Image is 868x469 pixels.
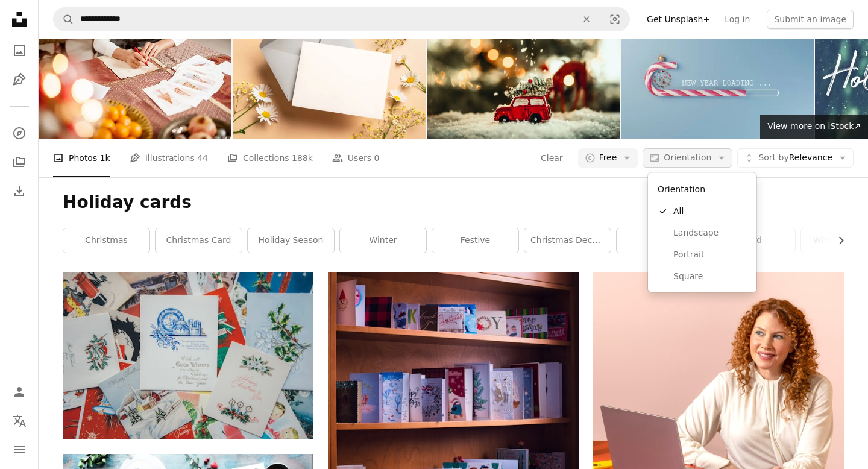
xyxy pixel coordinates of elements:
[643,148,732,168] button: Orientation
[673,227,747,239] span: Landscape
[673,248,747,260] span: Portrait
[673,206,747,218] span: All
[648,173,756,292] div: Orientation
[673,270,747,282] span: Square
[664,153,711,162] span: Orientation
[653,178,752,201] div: Orientation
